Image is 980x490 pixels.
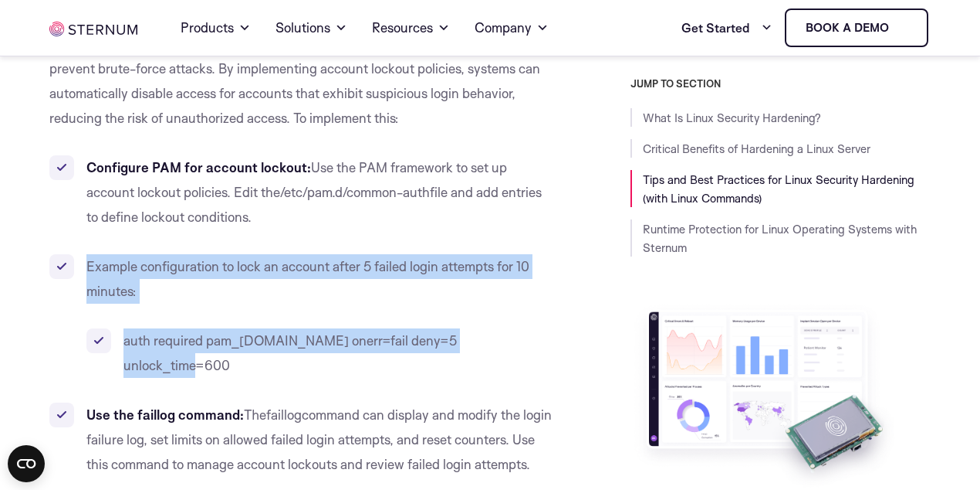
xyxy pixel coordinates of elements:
[86,407,244,423] b: Use the faillog command:
[643,111,821,125] a: What Is Linux Security Hardening?
[785,9,928,47] a: Book a demo
[681,12,772,43] a: Get Started
[86,159,507,200] span: Use the PAM framework to set up account lockout policies. Edit the
[86,184,542,225] span: file and add entries to define lockout conditions.
[643,222,917,255] a: Runtime Protection for Linux Operating Systems with Sternum
[643,172,914,206] a: Tips and Best Practices for Linux Security Hardening (with Linux Commands)
[49,36,540,126] span: Locking user accounts after a certain number of unsuccessful login attempts helps prevent brute-f...
[86,258,529,299] span: Example configuration to lock an account after 5 failed login attempts for 10 minutes:
[630,77,931,90] h3: JUMP TO SECTION
[123,332,457,373] span: auth required pam_[DOMAIN_NAME] onerr=fail deny=5 unlock_time=600
[86,159,311,175] b: Configure PAM for account lockout:
[280,184,430,200] span: /etc/pam.d/common-auth
[244,407,266,423] span: The
[643,141,870,156] a: Critical Benefits of Hardening a Linux Server
[266,407,302,423] span: faillog
[895,22,907,34] img: sternum iot
[86,407,552,472] span: command can display and modify the login failure log, set limits on allowed failed login attempts...
[8,445,45,482] button: Open CMP widget
[49,22,137,36] img: sternum iot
